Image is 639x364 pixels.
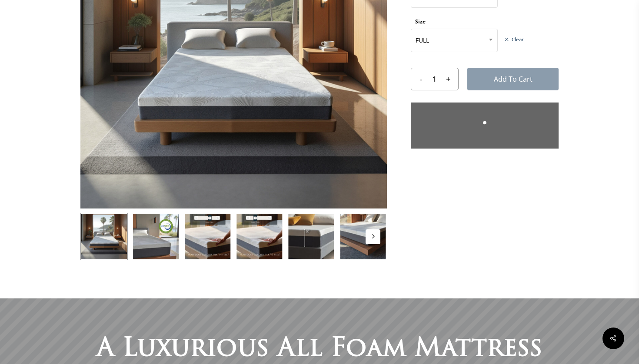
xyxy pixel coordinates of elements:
button: Next [366,229,380,244]
label: Size [415,18,426,25]
iframe: Secure express checkout frame [419,101,550,125]
span: FULL [411,31,497,50]
input: - [411,68,426,90]
a: Clear options [504,36,524,43]
button: Add to cart [467,68,559,90]
span: FULL [411,29,498,52]
input: + [443,68,458,90]
input: Product quantity [426,68,443,90]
